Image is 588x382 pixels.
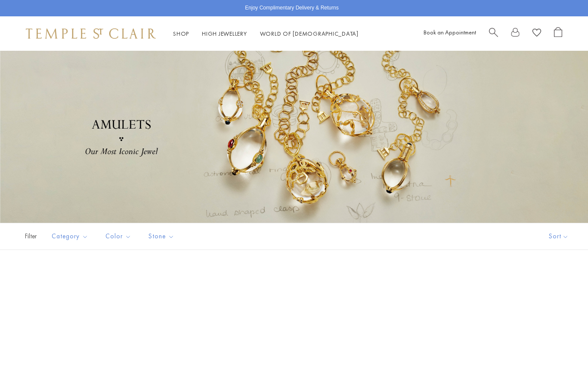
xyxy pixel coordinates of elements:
[142,227,181,246] button: Stone
[26,28,156,39] img: Temple St. Clair
[245,4,338,12] p: Enjoy Complimentary Delivery & Returns
[144,231,181,242] span: Stone
[202,30,247,37] a: High JewelleryHigh Jewellery
[529,223,588,250] button: Show sort by
[99,227,138,246] button: Color
[489,27,498,40] a: Search
[532,27,541,40] a: View Wishlist
[47,231,95,242] span: Category
[45,227,95,246] button: Category
[545,342,579,373] iframe: Gorgias live chat messenger
[554,27,562,40] a: Open Shopping Bag
[101,231,138,242] span: Color
[424,28,476,36] a: Book an Appointment
[173,28,359,39] nav: Main navigation
[260,30,359,37] a: World of [DEMOGRAPHIC_DATA]World of [DEMOGRAPHIC_DATA]
[173,30,189,37] a: ShopShop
